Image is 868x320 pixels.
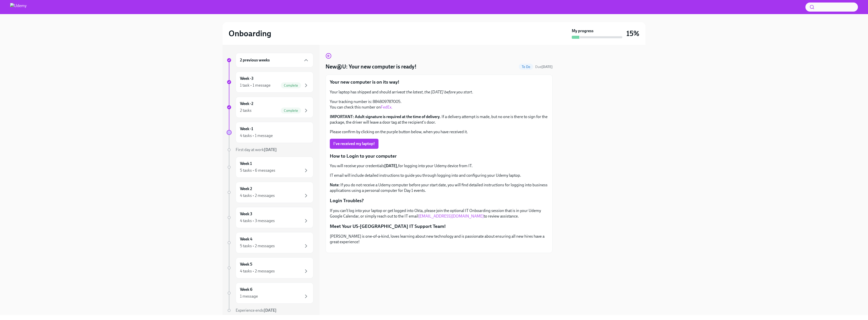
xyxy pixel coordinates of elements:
strong: Note [330,183,339,187]
div: 5 tasks • 6 messages [240,168,275,173]
h6: Week 1 [240,161,252,166]
strong: [DATE] [264,147,277,152]
span: Complete [281,84,301,87]
span: I've received my laptop! [333,141,375,146]
div: 4 tasks • 2 messages [240,193,275,198]
a: Week -22 tasksComplete [227,97,313,118]
p: Meet Your US-[GEOGRAPHIC_DATA] IT Support Team! [330,223,548,230]
div: 4 tasks • 2 messages [240,268,275,274]
p: IT email will include detailed instructions to guide you through logging into and configuring you... [330,173,548,178]
a: Week -31 task • 1 messageComplete [227,72,313,93]
button: I've received my laptop! [330,139,378,149]
a: Week 15 tasks • 6 messages [227,157,313,178]
h2: Onboarding [229,28,271,39]
h6: Week -3 [240,76,254,81]
a: FedEx. [381,105,392,110]
a: Week 34 tasks • 3 messages [227,207,313,228]
div: 1 task • 1 message [240,83,270,88]
a: Week -14 tasks • 1 message [227,122,313,143]
p: If you can’t log into your laptop or get logged into Okta, please join the optional IT Onboarding... [330,208,548,219]
p: Your tracking number is: 884809787005. You can check this number on [330,99,548,110]
div: 4 tasks • 1 message [240,133,273,138]
p: : If you do not receive a Udemy computer before your start date, you will find detailed instructi... [330,182,548,193]
strong: [DATE] [264,308,277,313]
h6: Week 4 [240,236,252,242]
h6: Week -2 [240,101,253,106]
strong: IMPORTANT: Adult signature is required at the time of delivery [330,114,440,119]
span: Complete [281,109,301,113]
h3: 15% [626,29,639,38]
div: 4 tasks • 3 messages [240,218,275,224]
a: [EMAIL_ADDRESS][DOMAIN_NAME] [418,214,484,219]
div: 5 tasks • 2 messages [240,243,275,249]
h6: Week 2 [240,186,252,192]
span: First day at work [236,147,277,152]
p: Please confirm by clicking on the purple button below, when you have received it. [330,129,548,135]
em: at the latest, the [DATE] before you start [402,90,472,94]
p: Login Troubles? [330,197,548,204]
div: 2 tasks [240,108,252,113]
span: Due [535,65,553,69]
h6: Week 5 [240,262,252,267]
a: Week 24 tasks • 2 messages [227,182,313,203]
p: Your laptop has shipped and should arrive . [330,89,548,95]
p: [PERSON_NAME] is one-of-a-kind, loves learning about new technology and is passionate about ensur... [330,234,548,245]
h6: Week 3 [240,211,252,217]
div: 1 message [240,294,258,299]
h6: Week -1 [240,126,253,132]
a: First day at work[DATE] [227,147,313,153]
strong: [DATE], [384,163,398,168]
strong: My progress [572,28,593,34]
a: Week 45 tasks • 2 messages [227,232,313,253]
p: . If a delivery attempt is made, but no one is there to sign for the package, the driver will lea... [330,114,548,125]
a: Week 61 message [227,282,313,304]
span: October 4th, 2025 12:00 [535,64,553,69]
h6: 2 previous weeks [240,57,270,63]
p: How to Login to your computer [330,153,548,159]
h6: Week 6 [240,287,252,292]
div: 2 previous weeks [236,53,313,67]
span: Experience ends [236,308,277,313]
p: Your new computer is on its way! [330,79,548,85]
span: To Do [519,65,533,69]
h4: New@U: Your new computer is ready! [325,63,417,70]
p: You will receive your credentials for logging into your Udemy device from IT. [330,163,548,169]
a: Week 54 tasks • 2 messages [227,257,313,278]
strong: [DATE] [541,65,553,69]
img: Udemy [10,3,26,11]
